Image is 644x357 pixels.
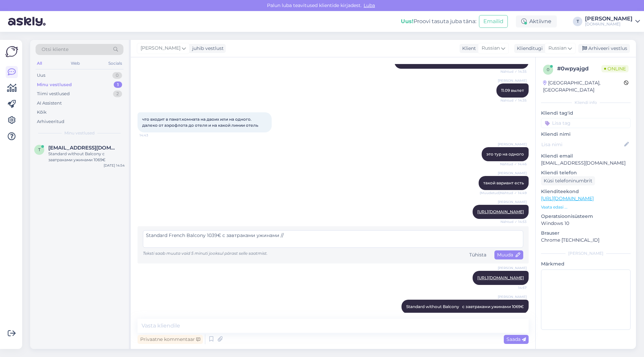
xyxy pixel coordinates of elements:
[37,100,62,107] div: AI Assistent
[138,335,203,344] div: Privaatne kommentaar
[140,133,165,138] span: 14:43
[541,230,631,237] p: Brauser
[113,91,122,97] div: 2
[516,15,557,27] div: Aktiivne
[501,285,527,290] span: 14:57
[541,110,631,117] p: Kliendi tag'id
[142,117,258,128] span: что входит в пакет.комната на двоих или на одного. далеко от аэрофлота до отеля и на какой линии ...
[460,45,476,52] div: Klient
[112,72,122,79] div: 0
[548,45,567,52] span: Russian
[362,2,377,8] span: Luba
[541,153,631,160] p: Kliendi email
[541,118,631,128] input: Lisa tag
[37,72,45,79] div: Uus
[557,65,601,73] div: # 0wpyajgd
[573,17,582,26] div: T
[541,141,623,148] input: Lisa nimi
[498,171,527,176] span: [PERSON_NAME]
[5,45,18,58] img: Askly Logo
[482,45,500,52] span: Russian
[585,21,633,27] div: [DOMAIN_NAME]
[37,81,72,88] div: Minu vestlused
[107,59,123,68] div: Socials
[541,176,595,185] div: Küsi telefoninumbrit
[541,204,631,210] p: Vaata edasi ...
[479,15,508,28] button: Emailid
[104,163,125,168] div: [DATE] 14:54
[42,46,68,53] span: Otsi kliente
[514,45,543,52] div: Klienditugi
[541,260,631,267] p: Märkmed
[37,91,70,97] div: Tiimi vestlused
[69,59,81,68] div: Web
[37,109,47,116] div: Kõik
[541,160,631,167] p: [EMAIL_ADDRESS][DOMAIN_NAME]
[401,18,414,24] b: Uus!
[498,78,527,83] span: [PERSON_NAME]
[498,199,527,204] span: [PERSON_NAME]
[48,151,125,163] div: Standard without Balcony с завтраками ужинами 1069€
[541,250,631,256] div: [PERSON_NAME]
[541,195,594,201] a: [URL][DOMAIN_NAME]
[467,250,489,259] div: Tühista
[498,265,527,271] span: [PERSON_NAME]
[541,169,631,176] p: Kliendi telefon
[477,209,524,214] a: [URL][DOMAIN_NAME]
[547,67,549,72] span: 0
[541,131,631,138] p: Kliendi nimi
[578,44,630,53] div: Arhiveeri vestlus
[500,162,527,167] span: Nähtud ✓ 14:46
[36,59,43,68] div: All
[401,17,476,25] div: Proovi tasuta juba täna:
[480,190,527,195] span: (Muudetud) Nähtud ✓ 14:49
[37,118,64,125] div: Arhiveeritud
[497,252,521,258] span: Muuda
[114,81,122,88] div: 1
[477,275,524,280] a: [URL][DOMAIN_NAME]
[141,45,180,52] span: [PERSON_NAME]
[501,88,524,93] span: 11.09 вылет
[541,100,631,106] div: Kliendi info
[601,65,629,72] span: Online
[48,145,118,151] span: t.karpovits@samelin.ee
[541,188,631,195] p: Klienditeekond
[483,180,524,185] span: такой вариант есть
[190,45,224,52] div: juhib vestlust
[498,294,527,299] span: [PERSON_NAME]
[541,220,631,227] p: Windows 10
[585,16,633,21] div: [PERSON_NAME]
[500,219,527,224] span: Nähtud ✓ 14:53
[506,336,526,342] span: Saada
[143,230,523,248] textarea: Standard French Balcony 1039€ c завтраками ужинами //
[541,213,631,220] p: Operatsioonisüsteem
[500,69,527,74] span: Nähtud ✓ 14:35
[38,147,41,152] span: t
[406,304,524,309] span: Standard without Balcony с завтраками ужинами 1069€
[64,130,95,136] span: Minu vestlused
[541,237,631,244] p: Chrome [TECHNICAL_ID]
[143,251,268,256] span: Teksti saab muuta vaid 5 minuti jooksul pärast selle saatmist.
[585,16,640,27] a: [PERSON_NAME][DOMAIN_NAME]
[543,79,624,94] div: [GEOGRAPHIC_DATA], [GEOGRAPHIC_DATA]
[486,152,524,157] span: это тур на одного
[500,98,527,103] span: Nähtud ✓ 14:35
[498,142,527,147] span: [PERSON_NAME]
